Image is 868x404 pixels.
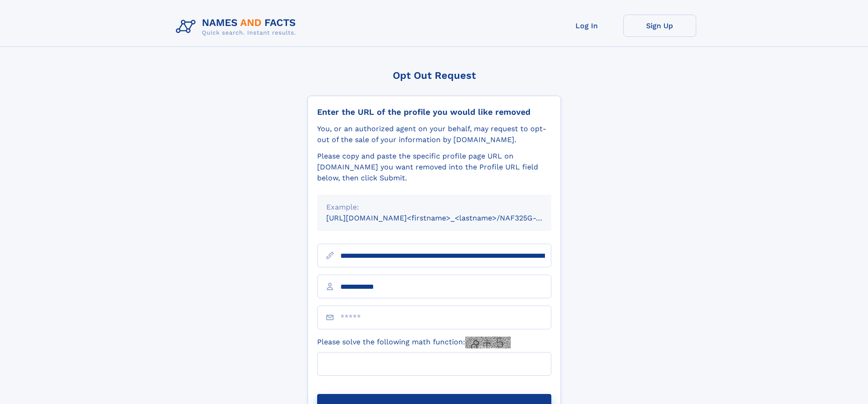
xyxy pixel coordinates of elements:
a: Sign Up [623,15,696,37]
img: Logo Names and Facts [172,15,303,39]
div: Example: [326,202,542,213]
small: [URL][DOMAIN_NAME]<firstname>_<lastname>/NAF325G-xxxxxxxx [326,214,569,222]
div: Enter the URL of the profile you would like removed [317,107,551,117]
div: You, or an authorized agent on your behalf, may request to opt-out of the sale of your informatio... [317,123,551,145]
div: Opt Out Request [308,70,561,81]
div: Please copy and paste the specific profile page URL on [DOMAIN_NAME] you want removed into the Pr... [317,151,551,184]
a: Log In [550,15,623,37]
label: Please solve the following math function: [317,337,511,348]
